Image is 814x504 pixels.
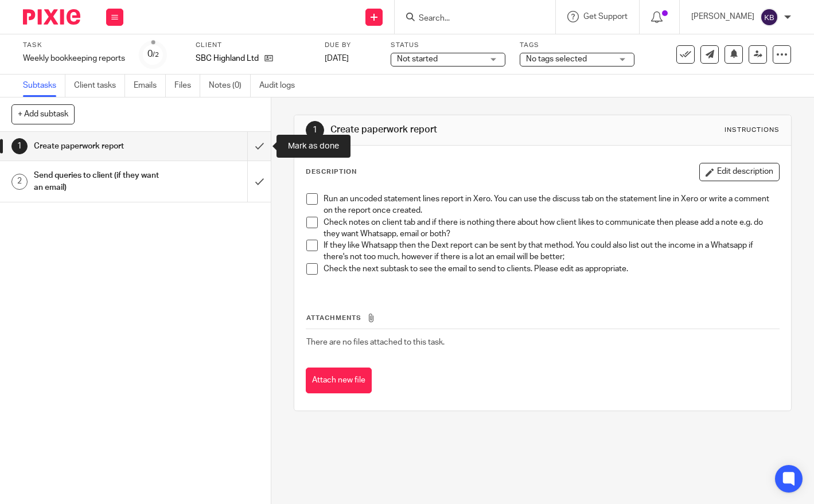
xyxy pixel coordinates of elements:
[34,138,169,155] h1: Create paperwork report
[23,53,125,64] div: Weekly bookkeeping reports
[397,55,438,63] span: Not started
[691,11,754,22] p: [PERSON_NAME]
[196,41,310,50] label: Client
[325,41,376,50] label: Due by
[699,163,780,181] button: Edit description
[23,9,80,25] img: Pixie
[134,75,166,97] a: Emails
[760,8,778,26] img: svg%3E
[11,104,75,124] button: + Add subtask
[324,193,778,217] p: Run an uncoded statement lines report in Xero. You can use the discuss tab on the statement line ...
[418,14,521,24] input: Search
[583,13,628,21] span: Get Support
[23,41,125,50] label: Task
[520,41,634,50] label: Tags
[725,126,780,135] div: Instructions
[196,53,259,64] p: SBC Highland Ltd
[147,48,159,61] div: 0
[324,263,778,275] p: Check the next subtask to see the email to send to clients. Please edit as appropriate.
[324,217,778,240] p: Check notes on client tab and if there is nothing there about how client likes to communicate the...
[34,167,169,196] h1: Send queries to client (if they want an email)
[11,138,28,154] div: 1
[330,124,567,136] h1: Create paperwork report
[306,315,361,321] span: Attachments
[153,52,159,58] small: /2
[23,75,65,97] a: Subtasks
[324,240,778,263] p: If they like Whatsapp then the Dext report can be sent by that method. You could also list out th...
[306,338,445,346] span: There are no files attached to this task.
[209,75,251,97] a: Notes (0)
[259,75,303,97] a: Audit logs
[325,54,349,62] span: [DATE]
[306,368,372,393] button: Attach new file
[306,121,324,139] div: 1
[526,55,587,63] span: No tags selected
[391,41,505,50] label: Status
[11,174,28,190] div: 2
[306,167,357,177] p: Description
[74,75,125,97] a: Client tasks
[174,75,200,97] a: Files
